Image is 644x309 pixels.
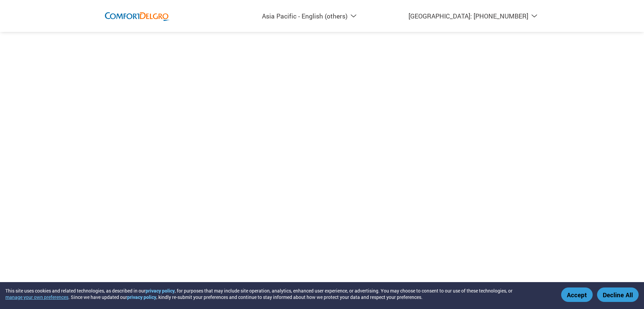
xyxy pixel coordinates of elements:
button: manage your own preferences [5,294,68,300]
a: privacy policy [127,294,156,300]
button: Decline All [597,287,639,302]
a: privacy policy [146,287,175,294]
button: Accept [561,287,593,302]
div: This site uses cookies and related technologies, as described in our , for purposes that may incl... [5,287,551,300]
img: ComfortDelGro [104,7,171,25]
